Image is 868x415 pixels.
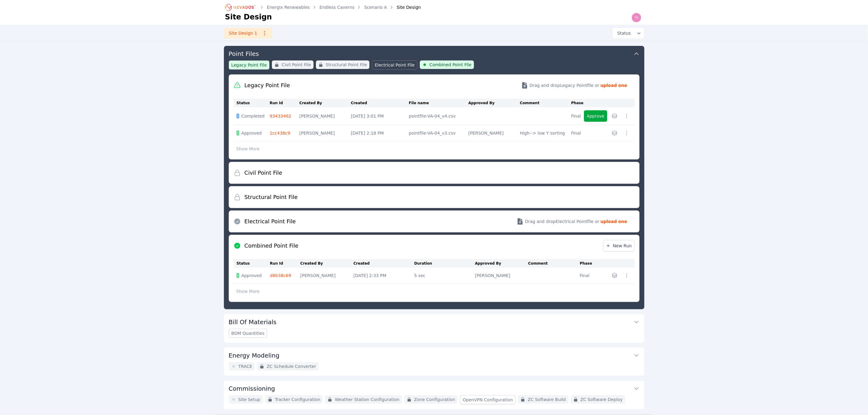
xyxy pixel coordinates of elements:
span: ZC Schedule Converter [267,363,316,369]
th: Phase [571,99,584,107]
th: Approved By [468,99,520,107]
a: Endless Caverns [320,4,355,10]
button: Commissioning [229,381,640,395]
a: Energix Renewables [267,4,310,10]
a: d8b38c69 [270,273,291,278]
span: Electrical Point File [375,62,414,68]
button: Status [612,28,644,39]
span: ZC Software Build [528,396,566,403]
button: Show More [234,286,262,297]
a: Scenario A [364,4,387,10]
span: TRACE [238,363,252,369]
h2: Civil Point File [245,169,282,177]
td: [DATE] 3:01 PM [351,107,409,125]
span: Combined Point File [430,62,472,68]
h2: Electrical Point File [245,217,296,226]
button: Bill Of Materials [229,314,640,329]
button: Energy Modeling [229,348,640,362]
td: [PERSON_NAME] [300,107,351,125]
a: 93433462 [270,114,291,118]
h2: Legacy Point File [245,81,290,90]
div: Point FilesLegacy Point FileCivil Point FileStructural Point FileElectrical Point FileCombined Po... [224,46,644,309]
th: Comment [520,99,571,107]
div: 5 sec [414,273,472,279]
span: OpenVPN Configuration [463,397,513,403]
button: Approve [584,110,607,122]
button: Drag and dropElectrical Pointfile or upload one [509,213,635,230]
span: Weather Station Configuration [335,396,400,403]
a: New Run [603,240,635,252]
div: Final [580,273,595,279]
h3: Bill Of Materials [229,318,277,326]
td: [PERSON_NAME] [300,268,354,284]
button: Drag and dropLegacy Pointfile or upload one [514,77,635,94]
strong: upload one [601,218,627,225]
span: Approved [242,130,262,136]
td: [PERSON_NAME] [468,125,520,141]
div: Final [571,113,581,119]
th: File name [409,99,468,107]
strong: upload one [601,82,627,88]
td: [PERSON_NAME] [300,125,351,141]
img: Ted Elliott [632,13,641,22]
th: Duration [414,259,475,268]
th: Created By [300,99,351,107]
div: CommissioningSite SetupTracker ConfigurationWeather Station ConfigurationZone ConfigurationOpenVP... [224,381,644,409]
span: Structural Point File [326,62,367,68]
th: Created [354,259,414,268]
th: Created [351,99,409,107]
span: Tracker Configuration [275,396,321,403]
span: Site Setup [238,396,260,403]
th: Run Id [270,99,300,107]
span: Drag and drop Electrical Point file or [525,218,599,225]
h2: Structural Point File [245,193,298,201]
th: Status [234,99,270,107]
td: [DATE] 2:33 PM [354,268,414,284]
div: pointfile-VA-04_v4.csv [409,113,465,119]
span: Legacy Point File [232,62,267,68]
a: Site Design 1 [224,28,272,39]
th: Created By [300,259,354,268]
span: Status [615,30,631,36]
td: [PERSON_NAME] [475,268,528,284]
h2: Combined Point File [245,242,299,250]
th: Phase [580,259,599,268]
span: BOM Quantities [232,330,265,336]
div: pointfile-VA-04_v3.csv [409,130,465,136]
h3: Commissioning [229,384,275,393]
th: Comment [528,259,580,268]
button: Point Files [229,46,640,60]
th: Status [234,259,270,268]
span: ZC Software Deploy [581,396,623,403]
div: Final [571,130,581,136]
h3: Energy Modeling [229,351,280,360]
span: Zone Configuration [414,396,455,403]
span: Approved [242,273,262,279]
div: Site Design [388,4,421,10]
div: Energy ModelingTRACEZC Schedule Converter [224,348,644,376]
a: 1cc438c9 [270,131,290,135]
span: Completed [242,113,265,119]
td: [DATE] 2:18 PM [351,125,409,141]
span: New Run [606,243,632,249]
button: Show More [234,143,262,155]
nav: Breadcrumb [225,2,421,12]
span: Drag and drop Legacy Point file or [530,82,599,88]
div: High--> low Y sorting [520,130,568,136]
th: Run Id [270,259,300,268]
h3: Point Files [229,50,259,58]
th: Approved By [475,259,528,268]
h1: Site Design [225,12,272,22]
div: Bill Of MaterialsBOM Quantities [224,314,644,343]
span: Civil Point File [282,62,311,68]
